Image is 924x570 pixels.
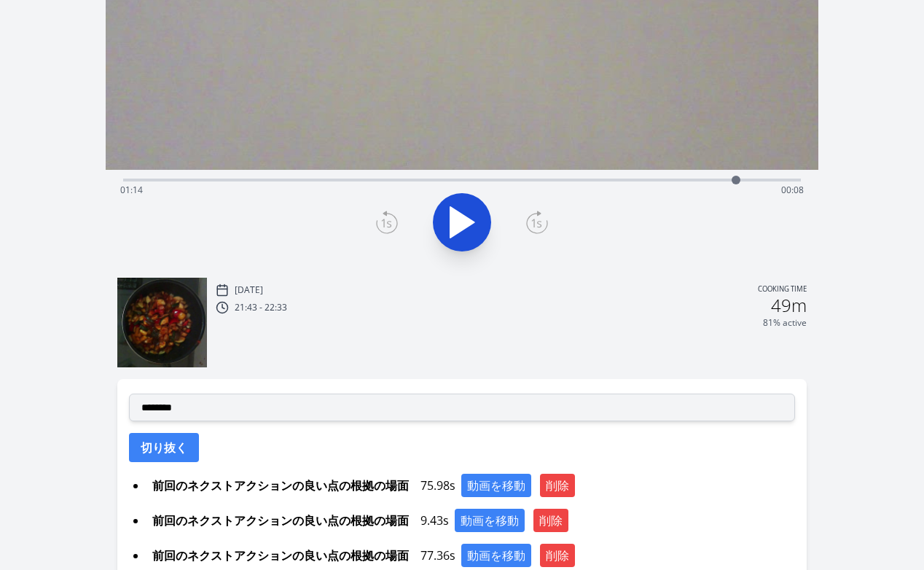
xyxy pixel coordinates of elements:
h2: 49m [771,297,807,314]
div: 77.36s [146,544,795,567]
button: 削除 [540,544,575,567]
button: 動画を移動 [461,474,531,497]
button: 動画を移動 [461,544,531,567]
img: 250919124439_thumb.jpeg [117,278,207,367]
div: 75.98s [146,474,795,497]
span: 00:08 [781,184,804,196]
button: 削除 [540,474,575,497]
div: 9.43s [146,509,795,532]
button: 削除 [533,509,568,532]
span: 前回のネクストアクションの良い点の根拠の場面 [146,509,415,532]
span: 前回のネクストアクションの良い点の根拠の場面 [146,544,415,567]
span: 前回のネクストアクションの良い点の根拠の場面 [146,474,415,497]
button: 動画を移動 [455,509,525,532]
span: 01:14 [120,184,143,196]
p: 21:43 - 22:33 [235,302,287,313]
p: [DATE] [235,284,263,296]
button: 切り抜く [129,433,199,462]
p: Cooking time [758,284,807,297]
p: 81% active [763,317,807,329]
